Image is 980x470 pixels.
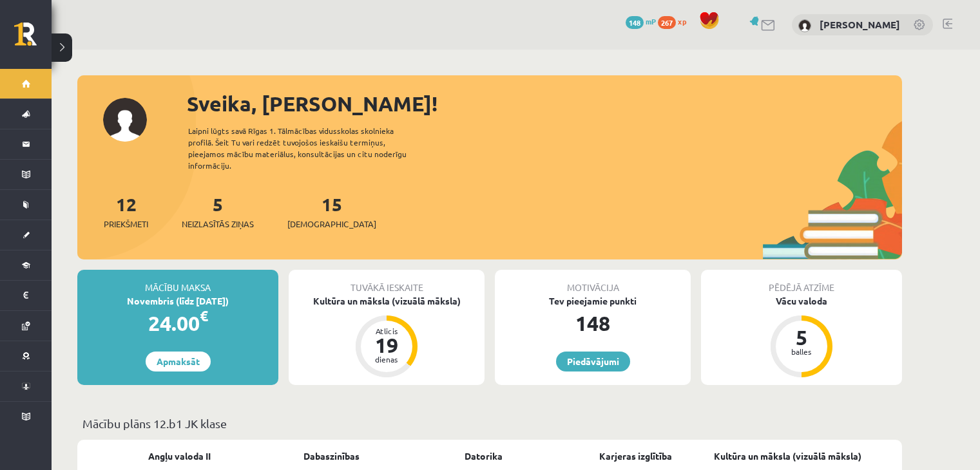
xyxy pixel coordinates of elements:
div: Kultūra un māksla (vizuālā māksla) [289,294,485,308]
a: [PERSON_NAME] [820,18,900,31]
a: Kultūra un māksla (vizuālā māksla) [714,449,861,463]
img: Krista Herbsta [798,19,811,32]
span: 267 [658,16,676,29]
div: 19 [367,335,406,355]
div: Sveika, [PERSON_NAME]! [187,88,902,119]
div: 24.00 [77,308,278,339]
a: Karjeras izglītība [599,449,672,463]
div: Motivācija [495,270,691,294]
div: Tev pieejamie punkti [495,294,691,308]
p: Mācību plāns 12.b1 JK klase [82,415,897,432]
div: 5 [782,327,821,348]
a: Angļu valoda II [148,449,211,463]
span: [DEMOGRAPHIC_DATA] [287,218,376,230]
span: Priekšmeti [104,218,148,230]
a: Rīgas 1. Tālmācības vidusskola [14,23,52,55]
span: Neizlasītās ziņas [182,218,254,230]
div: dienas [367,355,406,363]
a: 267 xp [658,16,693,26]
a: Piedāvājumi [556,352,630,371]
a: Kultūra un māksla (vizuālā māksla) Atlicis 19 dienas [289,294,485,379]
div: Tuvākā ieskaite [289,270,485,294]
a: 5Neizlasītās ziņas [182,193,254,230]
div: Atlicis [367,327,406,335]
a: 148 mP [626,16,656,26]
div: Pēdējā atzīme [701,270,902,294]
a: 15[DEMOGRAPHIC_DATA] [287,193,376,230]
div: balles [782,348,821,355]
div: Novembris (līdz [DATE]) [77,294,278,308]
a: 12Priekšmeti [104,193,148,230]
div: Vācu valoda [701,294,902,308]
div: 148 [495,308,691,339]
a: Dabaszinības [303,449,360,463]
div: Laipni lūgts savā Rīgas 1. Tālmācības vidusskolas skolnieka profilā. Šeit Tu vari redzēt tuvojošo... [188,125,429,171]
div: Mācību maksa [77,270,278,294]
span: 148 [626,16,644,29]
span: mP [646,16,656,26]
span: € [200,306,208,325]
span: xp [678,16,686,26]
a: Apmaksāt [146,352,211,371]
a: Datorika [465,449,503,463]
a: Vācu valoda 5 balles [701,294,902,379]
